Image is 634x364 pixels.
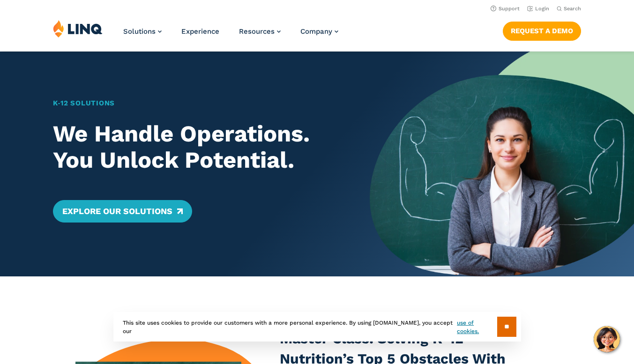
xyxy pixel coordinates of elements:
img: Home Banner [370,52,634,276]
nav: Button Navigation [503,20,581,40]
h1: K‑12 Solutions [53,98,344,109]
span: Resources [239,27,275,36]
a: Login [527,6,549,12]
nav: Primary Navigation [123,20,338,51]
span: Search [564,6,581,12]
span: Company [300,27,332,36]
button: Hello, have a question? Let’s chat. [594,326,620,352]
img: LINQ | K‑12 Software [53,20,103,37]
button: Open Search Bar [557,5,581,12]
a: Company [300,27,338,36]
a: Explore Our Solutions [53,200,192,223]
span: Solutions [123,27,156,36]
a: Resources [239,27,281,36]
a: Experience [181,27,219,36]
div: This site uses cookies to provide our customers with a more personal experience. By using [DOMAIN... [113,312,521,342]
a: use of cookies. [457,319,497,335]
a: Request a Demo [503,22,581,40]
h2: We Handle Operations. You Unlock Potential. [53,121,344,173]
a: Support [491,6,520,12]
a: Solutions [123,27,162,36]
